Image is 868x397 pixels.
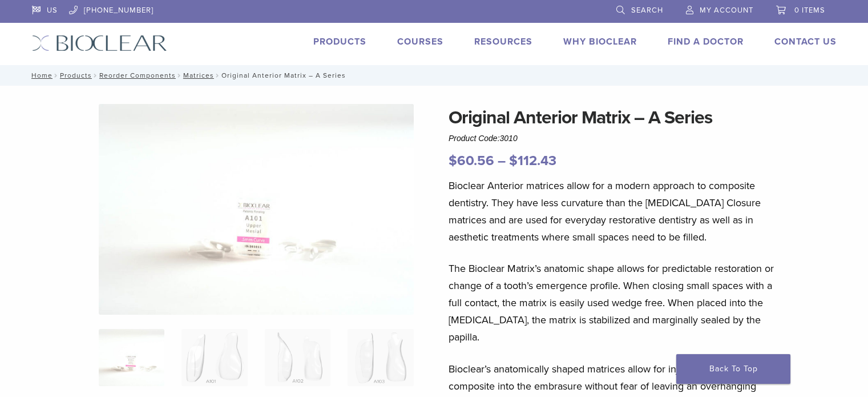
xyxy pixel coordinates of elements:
[794,6,825,15] span: 0 items
[700,6,753,15] span: My Account
[183,71,214,79] a: Matrices
[449,153,494,169] bdi: 60.56
[23,65,845,86] nav: Original Anterior Matrix – A Series
[99,104,414,315] img: Anterior Original A Series Matrices
[176,73,183,78] span: /
[498,153,506,169] span: –
[53,73,60,78] span: /
[348,329,413,386] img: Original Anterior Matrix - A Series - Image 4
[60,71,92,79] a: Products
[397,36,443,47] a: Courses
[509,153,556,169] bdi: 112.43
[449,104,784,131] h1: Original Anterior Matrix – A Series
[92,73,99,78] span: /
[32,35,167,51] img: Bioclear
[774,36,837,47] a: Contact Us
[449,177,784,246] p: Bioclear Anterior matrices allow for a modern approach to composite dentistry. They have less cur...
[99,71,176,79] a: Reorder Components
[265,329,330,386] img: Original Anterior Matrix - A Series - Image 3
[676,354,790,384] a: Back To Top
[500,134,518,143] span: 3010
[509,153,518,169] span: $
[99,329,164,386] img: Anterior-Original-A-Series-Matrices-324x324.jpg
[449,260,784,346] p: The Bioclear Matrix’s anatomic shape allows for predictable restoration or change of a tooth’s em...
[181,329,247,386] img: Original Anterior Matrix - A Series - Image 2
[474,36,532,47] a: Resources
[313,36,366,47] a: Products
[449,153,457,169] span: $
[563,36,637,47] a: Why Bioclear
[668,36,744,47] a: Find A Doctor
[631,6,663,15] span: Search
[28,71,53,79] a: Home
[214,73,221,78] span: /
[449,134,518,143] span: Product Code:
